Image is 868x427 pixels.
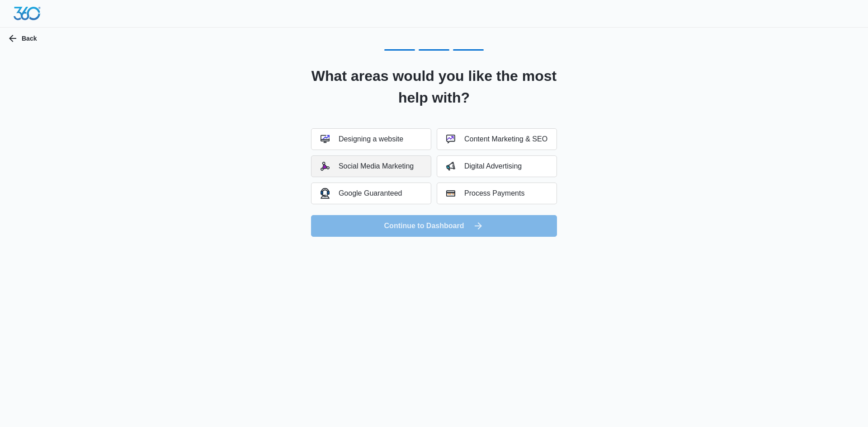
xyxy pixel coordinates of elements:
[311,128,431,150] button: Designing a website
[446,135,547,144] div: Content Marketing & SEO
[311,183,431,204] button: Google Guaranteed
[437,183,557,204] button: Process Payments
[446,162,522,171] div: Digital Advertising
[446,189,524,198] div: Process Payments
[300,65,568,108] h2: What areas would you like the most help with?
[311,155,431,177] button: Social Media Marketing
[321,162,414,171] div: Social Media Marketing
[321,188,402,198] div: Google Guaranteed
[321,135,403,144] div: Designing a website
[437,155,557,177] button: Digital Advertising
[437,128,557,150] button: Content Marketing & SEO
